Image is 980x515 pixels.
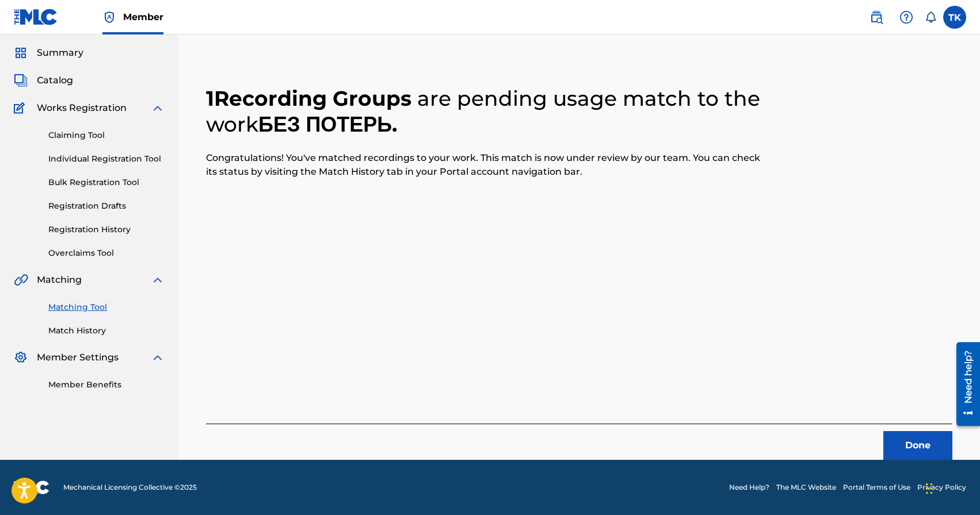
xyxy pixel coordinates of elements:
img: Catalog [14,74,28,87]
span: Summary [37,46,83,60]
a: Bulk Registration Tool [48,176,165,189]
img: Member Settings [14,351,28,364]
p: Congratulations! You've matched recordings to your work. This match is now under review by our te... [206,151,766,179]
a: Match History [48,325,165,337]
span: Works Registration [37,101,127,115]
span: Member Settings [37,351,119,364]
a: Member Benefits [48,379,165,391]
img: help [899,10,913,24]
div: Виджет чата [922,460,980,515]
a: SummarySummary [14,46,83,60]
div: Notifications [925,11,936,23]
a: Claiming Tool [48,129,165,141]
img: Matching [14,273,28,287]
span: Mechanical Licensing Collective © 2025 [63,482,197,493]
span: Catalog [37,74,73,87]
div: User Menu [943,6,966,29]
img: expand [151,351,165,364]
a: Public Search [865,6,888,29]
span: Member [123,10,163,24]
a: Registration History [48,224,165,236]
a: Privacy Policy [917,482,966,493]
div: Перетащить [926,471,933,506]
a: Overclaims Tool [48,247,165,259]
a: Individual Registration Tool [48,153,165,165]
img: expand [151,101,165,115]
a: CatalogCatalog [14,74,73,87]
span: Matching [37,273,82,287]
img: Summary [14,46,28,60]
div: Help [895,6,918,29]
a: Registration Drafts [48,200,165,212]
a: Portal Terms of Use [843,482,910,493]
a: The MLC Website [776,482,836,493]
img: Works Registration [14,101,29,115]
img: search [870,10,883,24]
img: logo [14,481,49,494]
button: Done [883,431,952,460]
img: MLC Logo [14,9,58,25]
img: Top Rightsholder [102,10,116,24]
iframe: Resource Center [948,337,980,430]
iframe: Chat Widget [922,460,980,515]
img: expand [151,273,165,287]
span: are pending usage match to the work [206,86,760,137]
a: Need Help? [729,482,769,493]
a: Matching Tool [48,301,165,313]
h2: 1 Recording Groups БЕЗ ПОТЕРЬ . [206,86,766,137]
